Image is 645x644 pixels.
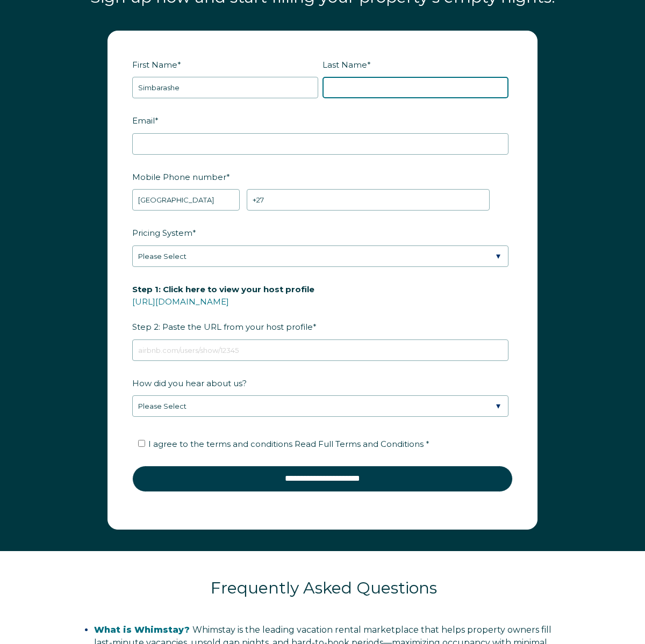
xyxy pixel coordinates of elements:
span: Email [132,112,155,129]
span: First Name [132,56,177,73]
span: Frequently Asked Questions [211,578,437,598]
a: [URL][DOMAIN_NAME] [132,296,229,307]
input: I agree to the terms and conditions Read Full Terms and Conditions * [138,440,145,447]
a: Read Full Terms and Conditions [292,439,426,449]
span: Step 1: Click here to view your host profile [132,281,314,298]
span: Pricing System [132,225,192,241]
span: How did you hear about us? [132,375,247,392]
span: Mobile Phone number [132,169,226,185]
input: airbnb.com/users/show/12345 [132,339,508,361]
span: What is Whimstay? [94,625,190,635]
span: Read Full Terms and Conditions [295,439,424,449]
span: Step 2: Paste the URL from your host profile [132,281,314,335]
span: I agree to the terms and conditions [148,439,429,449]
span: Last Name [322,56,367,73]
